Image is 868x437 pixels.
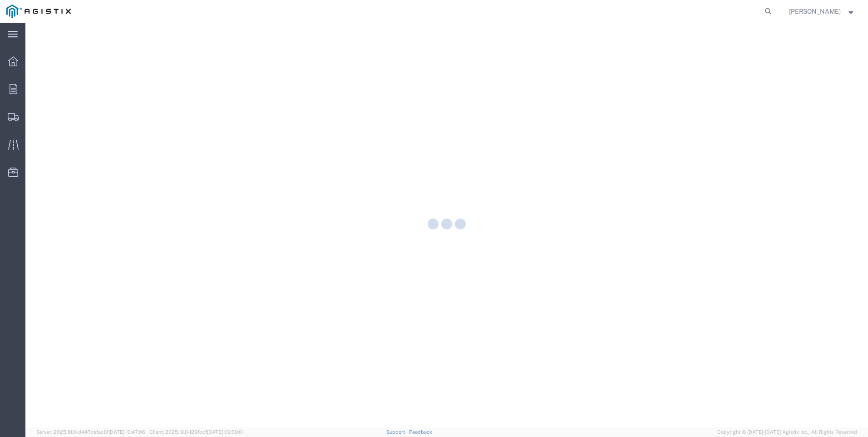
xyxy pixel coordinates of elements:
span: Copyright © [DATE]-[DATE] Agistix Inc., All Rights Reserved [717,428,857,436]
span: Client: 2025.19.0-129fbcf [149,429,244,435]
span: [DATE] 10:47:06 [108,429,145,435]
a: Support [386,429,409,435]
button: [PERSON_NAME] [789,6,856,17]
span: Server: 2025.19.0-d447cefac8f [36,429,145,435]
img: logo [6,5,71,18]
span: Sharay Galdeira [789,6,841,16]
a: Feedback [409,429,432,435]
span: [DATE] 09:39:01 [207,429,244,435]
